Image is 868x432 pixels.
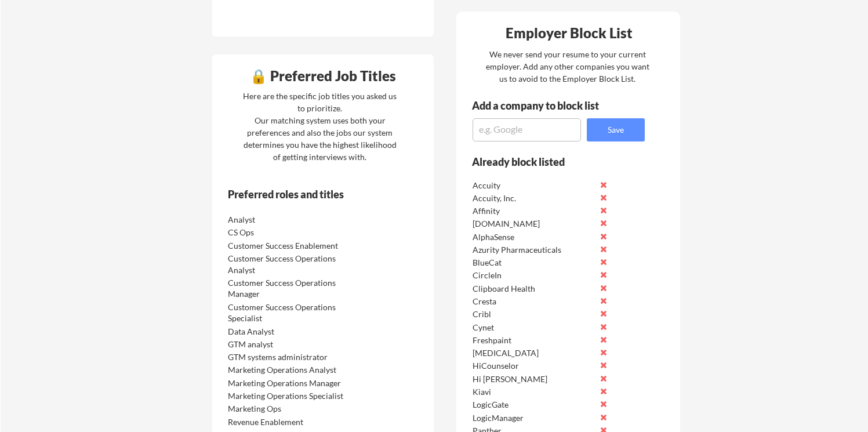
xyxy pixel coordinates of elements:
[228,403,350,415] div: Marketing Ops
[240,90,400,163] div: Here are the specific job titles you asked us to prioritize. Our matching system uses both your p...
[473,412,595,424] div: LogicManager
[473,193,595,204] div: Accuity, Inc.
[228,339,350,350] div: GTM analyst
[228,390,350,402] div: Marketing Operations Specialist
[228,227,350,238] div: CS Ops
[461,26,677,40] div: Employer Block List
[473,386,595,398] div: Kiavi
[472,100,617,111] div: Add a company to block list
[473,205,595,217] div: Affinity
[473,244,595,256] div: Azurity Pharmaceuticals
[228,214,350,226] div: Analyst
[228,240,350,252] div: Customer Success Enablement
[473,180,595,191] div: Accuity
[228,416,350,428] div: Revenue Enablement
[485,48,650,85] div: We never send your resume to your current employer. Add any other companies you want us to avoid ...
[473,231,595,243] div: AlphaSense
[473,283,595,295] div: Clipboard Health
[228,351,350,363] div: GTM systems administrator
[473,399,595,411] div: LogicGate
[473,218,595,230] div: [DOMAIN_NAME]
[228,253,350,275] div: Customer Success Operations Analyst
[228,277,350,300] div: Customer Success Operations Manager
[228,189,386,199] div: Preferred roles and titles
[473,296,595,307] div: Cresta
[473,335,595,346] div: Freshpaint
[228,326,350,337] div: Data Analyst
[473,360,595,372] div: HiCounselor
[473,347,595,359] div: [MEDICAL_DATA]
[473,373,595,385] div: Hi [PERSON_NAME]
[228,302,350,324] div: Customer Success Operations Specialist
[473,308,595,320] div: Cribl
[228,377,350,389] div: Marketing Operations Manager
[228,364,350,376] div: Marketing Operations Analyst
[215,69,431,83] div: 🔒 Preferred Job Titles
[473,270,595,281] div: CircleIn
[473,322,595,333] div: Cynet
[587,118,645,141] button: Save
[472,157,629,167] div: Already block listed
[473,257,595,268] div: BlueCat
